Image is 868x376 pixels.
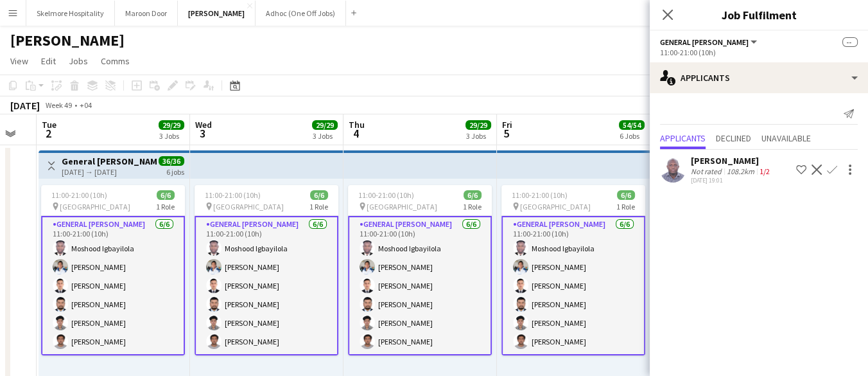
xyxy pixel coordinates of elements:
span: Wed [195,119,212,130]
app-card-role: General [PERSON_NAME]6/611:00-21:00 (10h)Moshood Igbayilola[PERSON_NAME][PERSON_NAME][PERSON_NAME... [501,216,645,355]
span: Declined [716,134,751,143]
a: View [5,53,33,69]
app-card-role: General [PERSON_NAME]6/611:00-21:00 (10h)Moshood Igbayilola[PERSON_NAME][PERSON_NAME][PERSON_NAME... [348,216,492,355]
app-card-role: General [PERSON_NAME]6/611:00-21:00 (10h)Moshood Igbayilola[PERSON_NAME][PERSON_NAME][PERSON_NAME... [195,216,338,355]
span: 54/54 [619,120,645,130]
div: [PERSON_NAME] [691,155,772,166]
button: Skelmore Hospitality [26,1,115,26]
span: 29/29 [465,120,491,130]
span: 11:00-21:00 (10h) [358,190,414,200]
span: 11:00-21:00 (10h) [205,190,261,200]
div: 3 Jobs [466,131,490,141]
app-job-card: 11:00-21:00 (10h)6/6 [GEOGRAPHIC_DATA]1 RoleGeneral [PERSON_NAME]6/611:00-21:00 (10h)Moshood Igba... [501,185,645,355]
span: General Steward [660,37,749,47]
span: 29/29 [159,120,184,130]
span: [GEOGRAPHIC_DATA] [213,202,284,211]
span: 1 Role [463,202,482,211]
span: 11:00-21:00 (10h) [51,190,107,200]
span: Applicants [660,134,706,143]
div: 3 Jobs [313,131,337,141]
div: [DATE] → [DATE] [62,167,157,177]
span: 6/6 [310,190,328,200]
span: 1 Role [156,202,175,211]
app-job-card: 11:00-21:00 (10h)6/6 [GEOGRAPHIC_DATA]1 RoleGeneral [PERSON_NAME]6/611:00-21:00 (10h)Moshood Igba... [195,185,338,355]
span: 4 [347,126,365,141]
span: 29/29 [312,120,338,130]
button: Adhoc (One Off Jobs) [256,1,346,26]
span: [GEOGRAPHIC_DATA] [520,202,591,211]
span: 1 Role [616,202,635,211]
span: Comms [101,55,130,67]
button: General [PERSON_NAME] [660,37,759,47]
span: Tue [42,119,56,130]
div: 6 jobs [166,166,184,177]
span: Thu [349,119,365,130]
button: [PERSON_NAME] [178,1,256,26]
div: 11:00-21:00 (10h) [660,48,858,57]
a: Comms [96,53,135,69]
app-skills-label: 1/2 [759,166,770,176]
span: Week 49 [42,100,74,110]
span: [GEOGRAPHIC_DATA] [60,202,130,211]
a: Jobs [64,53,93,69]
span: 6/6 [617,190,635,200]
span: 2 [40,126,56,141]
span: Fri [502,119,512,130]
div: 6 Jobs [620,131,644,141]
h1: [PERSON_NAME] [10,31,125,50]
span: 36/36 [159,156,184,166]
app-job-card: 11:00-21:00 (10h)6/6 [GEOGRAPHIC_DATA]1 RoleGeneral [PERSON_NAME]6/611:00-21:00 (10h)Moshood Igba... [348,185,492,355]
div: Not rated [691,166,724,176]
span: 5 [500,126,512,141]
app-job-card: 11:00-21:00 (10h)6/6 [GEOGRAPHIC_DATA]1 RoleGeneral [PERSON_NAME]6/611:00-21:00 (10h)Moshood Igba... [41,185,185,355]
span: Unavailable [761,134,811,143]
div: +04 [80,100,92,110]
div: [DATE] [10,99,40,112]
div: [DATE] 19:01 [691,176,772,184]
span: 3 [193,126,212,141]
div: 108.2km [724,166,757,176]
span: View [10,55,28,67]
h3: General [PERSON_NAME] [62,156,157,167]
div: Applicants [650,62,868,93]
span: 11:00-21:00 (10h) [512,190,568,200]
div: 3 Jobs [159,131,184,141]
h3: Job Fulfilment [650,6,868,23]
a: Edit [36,53,61,69]
span: 1 Role [309,202,328,211]
app-card-role: General [PERSON_NAME]6/611:00-21:00 (10h)Moshood Igbayilola[PERSON_NAME][PERSON_NAME][PERSON_NAME... [41,216,185,355]
span: [GEOGRAPHIC_DATA] [367,202,437,211]
button: Maroon Door [115,1,178,26]
span: 6/6 [157,190,175,200]
span: -- [842,37,858,47]
span: Jobs [69,55,88,67]
span: Edit [41,55,56,67]
span: 6/6 [464,190,482,200]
